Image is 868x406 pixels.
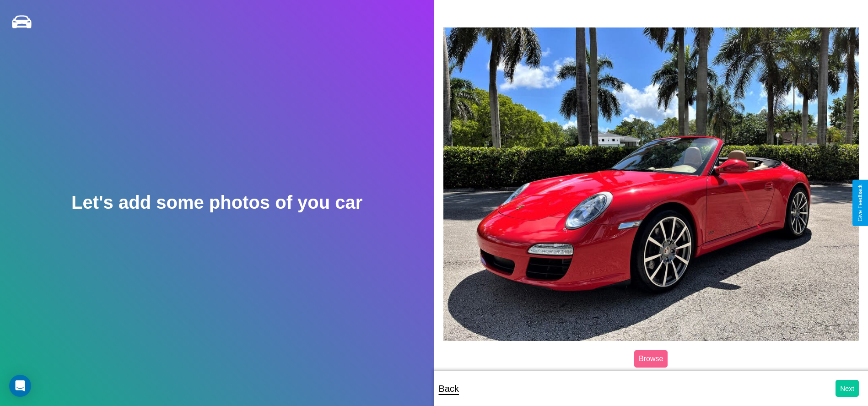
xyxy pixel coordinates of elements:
[9,375,31,397] div: Open Intercom Messenger
[71,192,362,213] h2: Let's add some photos of you car
[634,350,668,368] label: Browse
[439,380,459,397] p: Back
[836,380,859,397] button: Next
[857,184,863,222] div: Give Feedback
[443,27,859,341] img: posted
